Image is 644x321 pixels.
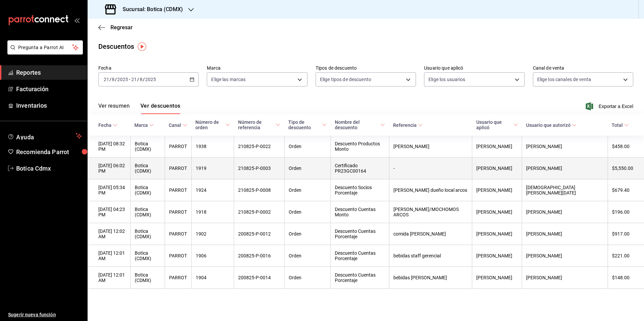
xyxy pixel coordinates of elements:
span: Elige tipos de descuento [320,76,371,83]
th: PARROT [165,179,191,201]
th: 200825-P-0014 [234,267,284,289]
th: 1924 [191,179,234,201]
th: [DEMOGRAPHIC_DATA][PERSON_NAME][DATE] [522,179,608,201]
span: Elige las marcas [211,76,246,83]
span: Usuario que autorizó [526,122,577,128]
th: $196.00 [608,201,644,223]
th: Descuento Productos Monto [331,136,389,157]
th: 210825-P-0022 [234,136,284,157]
span: Ayuda [16,132,73,140]
th: Botica (CDMX) [130,179,165,201]
th: Orden [284,179,331,201]
button: Ver descuentos [140,103,180,114]
th: - [389,157,472,179]
th: Botica (CDMX) [130,201,165,223]
label: Marca [207,66,307,70]
img: Tooltip marker [138,42,146,51]
th: 210825-P-0003 [234,157,284,179]
th: [PERSON_NAME] [472,157,522,179]
th: comida [PERSON_NAME] [389,223,472,245]
div: Descuentos [98,41,134,51]
span: / [143,77,145,82]
span: Regresar [110,24,133,31]
span: Elige los canales de venta [537,76,591,83]
th: PARROT [165,223,191,245]
button: Exportar a Excel [587,102,633,110]
span: Referencia [393,122,423,128]
th: Orden [284,267,331,289]
span: Canal [169,122,187,128]
th: [PERSON_NAME] [389,136,472,157]
th: Descuento Socios Porcentaje [331,179,389,201]
span: Número de orden [195,119,230,130]
th: [PERSON_NAME] [472,267,522,289]
a: Pregunta a Parrot AI [5,49,83,56]
th: [PERSON_NAME] [522,157,608,179]
th: Descuento Cuentas Monto [331,201,389,223]
span: Tipo de descuento [288,119,327,130]
th: Orden [284,245,331,267]
th: $458.00 [608,136,644,157]
input: -- [111,77,115,82]
th: bebidas [PERSON_NAME] [389,267,472,289]
span: Total [612,122,629,128]
th: Orden [284,136,331,157]
th: PARROT [165,267,191,289]
th: Orden [284,201,331,223]
span: Facturación [16,84,82,94]
span: Fecha [98,122,118,128]
th: 1919 [191,157,234,179]
th: [DATE] 05:34 PM [88,179,130,201]
h3: Sucursal: Botica (CDMX) [117,5,183,13]
input: ---- [145,77,156,82]
th: Orden [284,157,331,179]
th: [PERSON_NAME] [522,223,608,245]
th: [PERSON_NAME] [522,245,608,267]
span: / [109,77,111,82]
span: - [129,77,130,82]
th: Descuento Cuentas Porcentaje [331,245,389,267]
th: 1902 [191,223,234,245]
span: Recomienda Parrot [16,147,82,156]
th: $679.40 [608,179,644,201]
span: Reportes [16,68,82,77]
span: Nombre del descuento [335,119,385,130]
span: / [115,77,117,82]
th: 200825-P-0016 [234,245,284,267]
th: $5,550.00 [608,157,644,179]
button: open_drawer_menu [74,17,79,23]
span: Inventarios [16,101,82,110]
span: Número de referencia [238,119,280,130]
th: [DATE] 08:32 PM [88,136,130,157]
button: Regresar [98,24,133,31]
th: [PERSON_NAME] [522,136,608,157]
th: Certificado PR23GC00164 [331,157,389,179]
th: 1904 [191,267,234,289]
label: Tipos de descuento [316,66,416,70]
th: 210825-P-0008 [234,179,284,201]
input: -- [131,77,137,82]
th: [PERSON_NAME] [472,223,522,245]
label: Canal de venta [533,66,633,70]
span: Usuario que aplicó [476,119,518,130]
th: [PERSON_NAME] [522,201,608,223]
th: [PERSON_NAME] [472,136,522,157]
th: Botica (CDMX) [130,223,165,245]
th: [DATE] 12:01 AM [88,267,130,289]
span: Botica Cdmx [16,164,82,173]
th: [PERSON_NAME] [472,245,522,267]
th: [DATE] 04:23 PM [88,201,130,223]
th: bebidas staff gerencial [389,245,472,267]
th: $221.00 [608,245,644,267]
span: Pregunta a Parrot AI [18,44,72,51]
th: Botica (CDMX) [130,245,165,267]
th: [DATE] 06:02 PM [88,157,130,179]
th: Orden [284,223,331,245]
span: Elige los usuarios [428,76,465,83]
input: ---- [117,77,128,82]
span: / [137,77,139,82]
button: Pregunta a Parrot AI [7,40,83,55]
th: [PERSON_NAME] [472,179,522,201]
